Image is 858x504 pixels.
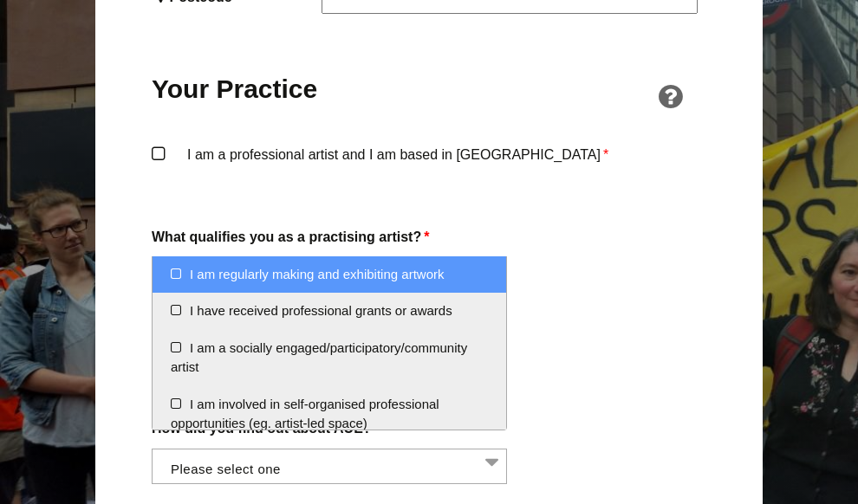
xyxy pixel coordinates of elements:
h2: Your Practice [152,72,318,106]
label: What qualifies you as a practising artist? [152,225,706,249]
li: I am regularly making and exhibiting artwork [153,256,506,294]
li: I am a socially engaged/participatory/community artist [153,330,506,386]
label: I am a professional artist and I am based in [GEOGRAPHIC_DATA] [152,143,706,195]
li: I am involved in self-organised professional opportunities (eg. artist-led space) [153,386,506,443]
li: I have received professional grants or awards [153,293,506,330]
